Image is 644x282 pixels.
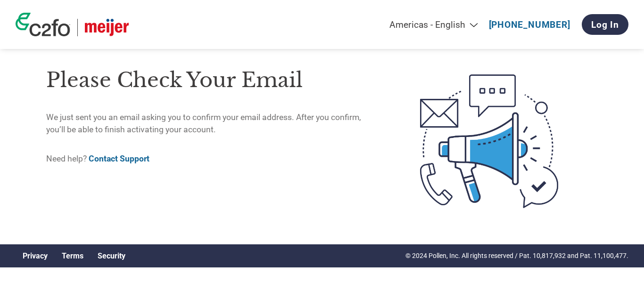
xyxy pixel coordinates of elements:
a: Privacy [23,251,48,260]
img: c2fo logo [16,13,70,36]
p: © 2024 Pollen, Inc. All rights reserved / Pat. 10,817,932 and Pat. 11,100,477. [405,251,628,261]
h1: Please check your email [46,65,380,96]
a: [PHONE_NUMBER] [489,19,570,30]
img: open-email [380,57,598,225]
a: Terms [62,251,83,260]
a: Log In [582,14,628,35]
a: Security [98,251,125,260]
a: Contact Support [89,154,149,163]
p: We just sent you an email asking you to confirm your email address. After you confirm, you’ll be ... [46,111,380,136]
p: Need help? [46,153,380,165]
img: Meijer [85,19,129,36]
